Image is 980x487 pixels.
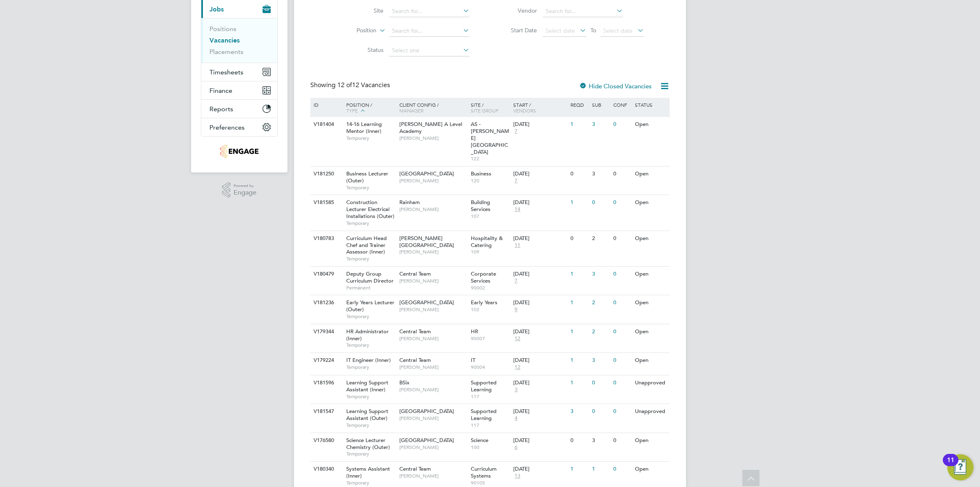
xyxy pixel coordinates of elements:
div: Site / [469,98,512,117]
div: [DATE] [513,379,566,386]
span: Engage [234,189,256,196]
button: Preferences [201,118,277,136]
div: 2 [590,324,611,339]
div: 0 [611,267,633,282]
span: 7 [513,278,519,285]
span: IT Engineer (Inner) [346,357,391,364]
span: [PERSON_NAME] [399,306,467,313]
button: Timesheets [201,63,277,81]
label: Position [330,27,376,35]
div: Conf [611,98,633,112]
div: Open [633,267,668,282]
span: Temporary [346,480,395,486]
input: Select one [389,45,470,56]
div: [DATE] [513,357,566,364]
span: Hospitality & Catering [471,235,503,249]
div: 0 [590,375,611,390]
span: [PERSON_NAME] [399,177,467,184]
span: Early Years [471,299,497,306]
div: 3 [590,166,611,182]
a: Powered byEngage [222,182,257,198]
span: Deputy Group Curriculum Director [346,270,394,284]
span: Type [346,107,358,114]
span: Select date [603,27,633,34]
div: 2 [590,295,611,310]
span: 12 of [337,81,352,89]
div: V181596 [312,375,340,390]
span: 11 [513,242,521,249]
div: Open [633,117,668,132]
div: 3 [590,433,611,448]
div: 0 [590,195,611,210]
div: 0 [568,166,590,182]
span: Business [471,170,491,177]
span: Temporary [346,220,395,227]
label: Vendor [490,7,537,14]
span: Reports [209,105,233,113]
span: Temporary [346,256,395,262]
a: Go to home page [201,145,278,158]
label: Start Date [490,27,537,34]
div: V181236 [312,295,340,310]
span: 13 [513,473,521,480]
span: 117 [471,422,510,429]
div: 11 [947,460,954,471]
span: [PERSON_NAME] A Level Academy [399,121,462,135]
div: Client Config / [397,98,469,117]
div: [DATE] [513,408,566,415]
span: Temporary [346,364,395,370]
div: Start / [511,98,568,117]
span: [PERSON_NAME][GEOGRAPHIC_DATA] [399,235,454,249]
span: Science Lecturer Chemistry (Outer) [346,437,390,451]
span: [GEOGRAPHIC_DATA] [399,437,454,444]
a: Positions [209,25,236,33]
div: 0 [611,375,633,390]
div: 1 [568,462,590,477]
button: Reports [201,100,277,118]
div: [DATE] [513,199,566,206]
div: 0 [568,433,590,448]
input: Search for... [389,6,470,17]
button: Open Resource Center, 11 new notifications [947,454,973,480]
span: Temporary [346,135,395,141]
div: Open [633,324,668,339]
span: Temporary [346,313,395,320]
div: [DATE] [513,171,566,177]
span: [PERSON_NAME] [399,206,467,213]
div: Open [633,462,668,477]
span: Central Team [399,328,431,335]
div: Unapproved [633,375,668,390]
div: [DATE] [513,121,566,128]
div: 0 [611,404,633,419]
span: Finance [209,87,232,94]
input: Search for... [389,25,470,37]
div: 3 [590,353,611,368]
div: [DATE] [513,466,566,473]
div: 1 [590,462,611,477]
div: 1 [568,267,590,282]
span: [PERSON_NAME] [399,473,467,479]
span: HR [471,328,478,335]
span: [PERSON_NAME] [399,135,467,141]
div: V179344 [312,324,340,339]
span: Temporary [346,422,395,429]
span: 100 [471,444,510,451]
div: 1 [568,117,590,132]
span: [PERSON_NAME] [399,278,467,284]
span: AS - [PERSON_NAME][GEOGRAPHIC_DATA] [471,121,509,155]
div: V181585 [312,195,340,210]
div: 3 [568,404,590,419]
span: Learning Support Assistant (Inner) [346,379,388,393]
span: Business Lecturer (Outer) [346,170,388,184]
div: 1 [568,353,590,368]
span: [PERSON_NAME] [399,364,467,370]
div: 0 [611,117,633,132]
span: Systems Assistant (Inner) [346,465,390,479]
label: Hide Closed Vacancies [579,82,652,90]
span: Timesheets [209,68,243,76]
button: Finance [201,81,277,99]
span: Supported Learning [471,408,497,422]
div: V181250 [312,166,340,182]
span: Early Years Lecturer (Outer) [346,299,394,313]
div: 0 [611,295,633,310]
